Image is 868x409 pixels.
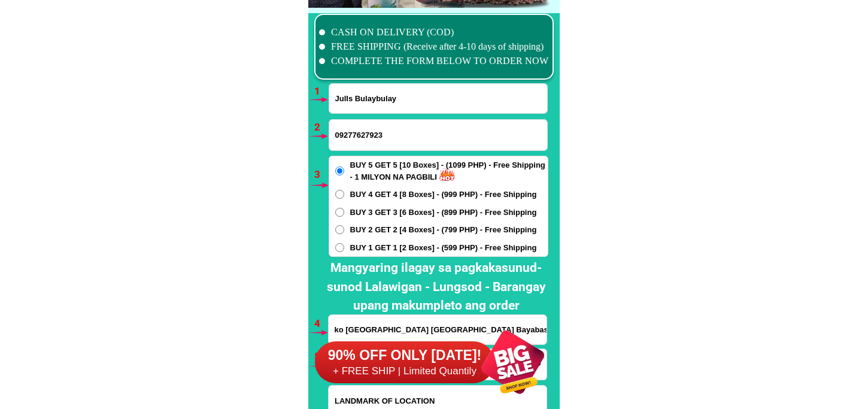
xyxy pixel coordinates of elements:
li: FREE SHIPPING (Receive after 4-10 days of shipping) [319,40,549,54]
span: BUY 2 GET 2 [4 Boxes] - (799 PHP) - Free Shipping [350,224,537,236]
input: BUY 1 GET 1 [2 Boxes] - (599 PHP) - Free Shipping [335,243,344,252]
input: Input full_name [329,84,547,113]
input: BUY 2 GET 2 [4 Boxes] - (799 PHP) - Free Shipping [335,225,344,234]
input: BUY 4 GET 4 [8 Boxes] - (999 PHP) - Free Shipping [335,190,344,199]
h2: Mangyaring ilagay sa pagkakasunud-sunod Lalawigan - Lungsod - Barangay upang makumpleto ang order [318,259,554,316]
span: BUY 5 GET 5 [10 Boxes] - (1099 PHP) - Free Shipping - 1 MILYON NA PAGBILI [350,159,548,183]
h6: 3 [314,167,328,183]
h6: 5 [314,349,328,365]
h6: 1 [314,84,328,99]
input: BUY 5 GET 5 [10 Boxes] - (1099 PHP) - Free Shipping - 1 MILYON NA PAGBILI [335,166,344,175]
li: CASH ON DELIVERY (COD) [319,25,549,40]
span: BUY 3 GET 3 [6 Boxes] - (899 PHP) - Free Shipping [350,207,537,219]
li: COMPLETE THE FORM BELOW TO ORDER NOW [319,54,549,68]
input: Input phone_number [329,120,547,150]
input: BUY 3 GET 3 [6 Boxes] - (899 PHP) - Free Shipping [335,208,344,217]
h6: + FREE SHIP | Limited Quantily [315,365,494,378]
h6: 2 [314,120,328,135]
span: BUY 4 GET 4 [8 Boxes] - (999 PHP) - Free Shipping [350,189,537,201]
span: BUY 1 GET 1 [2 Boxes] - (599 PHP) - Free Shipping [350,242,537,254]
h6: 90% OFF ONLY [DATE]! [315,347,494,365]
